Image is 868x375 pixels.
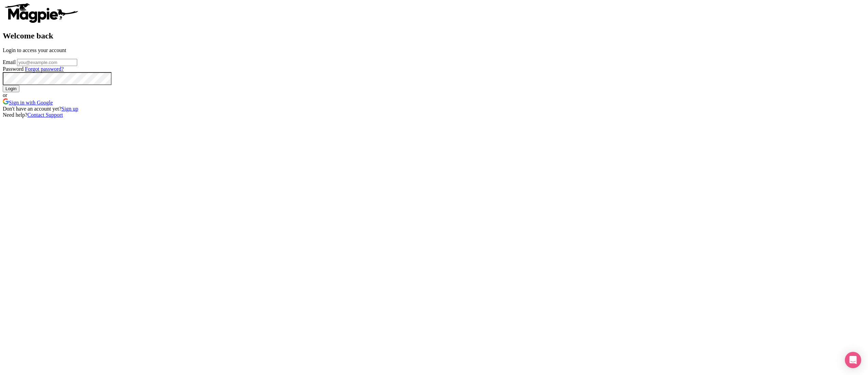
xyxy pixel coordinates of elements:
[3,106,865,118] div: Don't have an account yet? Need help?
[25,66,64,72] a: Forgot password?
[3,31,865,40] h2: Welcome back
[3,47,865,53] p: Login to access your account
[3,92,7,98] span: or
[62,106,78,112] a: Sign up
[3,3,79,23] img: logo-ab69f6fb50320c5b225c76a69d11143b.png
[3,98,9,104] img: google.svg
[3,85,19,92] input: Login
[3,100,53,105] a: Sign in with Google
[3,59,16,65] label: Email
[17,59,77,66] input: you@example.com
[845,352,861,368] div: Open Intercom Messenger
[27,112,63,118] a: Contact Support
[3,66,23,72] label: Password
